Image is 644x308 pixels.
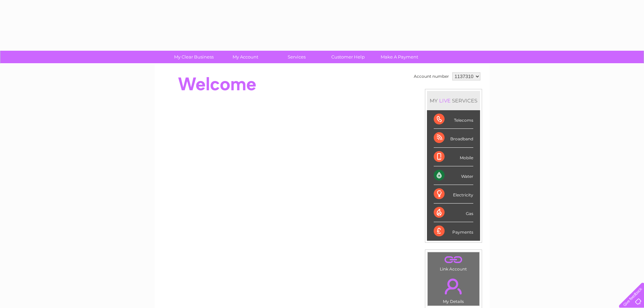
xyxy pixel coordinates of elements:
[166,51,222,63] a: My Clear Business
[269,51,325,63] a: Services
[412,71,451,82] td: Account number
[217,51,273,63] a: My Account
[434,222,473,240] div: Payments
[427,91,480,110] div: MY SERVICES
[434,204,473,222] div: Gas
[434,110,473,129] div: Telecoms
[429,254,478,266] a: .
[427,273,480,306] td: My Details
[427,252,480,273] td: Link Account
[320,51,376,63] a: Customer Help
[434,166,473,185] div: Water
[434,185,473,204] div: Electricity
[434,148,473,166] div: Mobile
[372,51,427,63] a: Make A Payment
[434,129,473,147] div: Broadband
[438,97,452,104] div: LIVE
[429,275,478,298] a: .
